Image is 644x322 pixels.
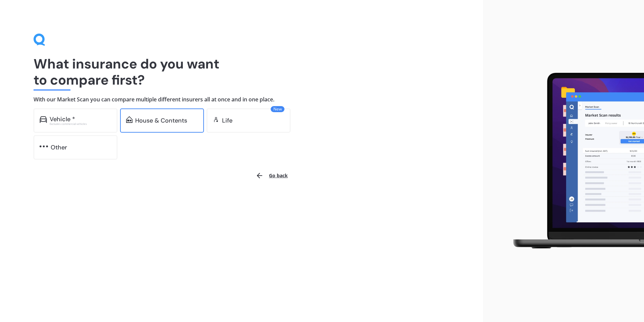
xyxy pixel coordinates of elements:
[40,116,47,123] img: car.f15378c7a67c060ca3f3.svg
[126,116,132,123] img: home-and-contents.b802091223b8502ef2dd.svg
[503,69,644,254] img: laptop.webp
[40,143,48,150] img: other.81dba5aafe580aa69f38.svg
[252,168,292,184] button: Go back
[213,116,219,123] img: life.f720d6a2d7cdcd3ad642.svg
[34,96,449,103] h4: With our Market Scan you can compare multiple different insurers all at once and in one place.
[50,116,75,123] div: Vehicle *
[135,117,187,124] div: House & Contents
[51,144,67,151] div: Other
[222,117,232,124] div: Life
[34,56,449,88] h1: What insurance do you want to compare first?
[271,106,284,112] span: New
[50,123,111,125] div: Excludes commercial vehicles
